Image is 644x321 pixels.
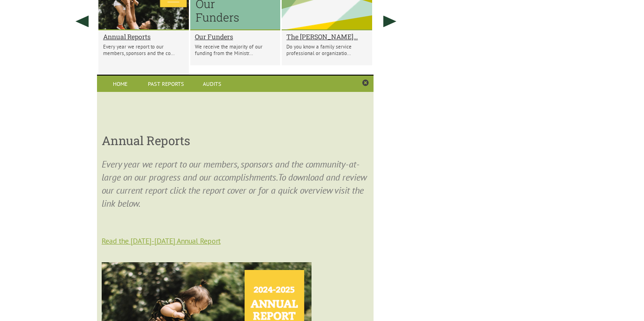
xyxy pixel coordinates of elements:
em: To download and review our current report click the report cover or for a quick overview visit th... [102,171,367,209]
h3: Annual Reports [102,133,369,148]
a: Our Funders [195,32,276,41]
a: Home [97,76,143,92]
p: Do you know a family service professional or organizatio... [286,43,367,56]
a: The [PERSON_NAME]... [286,32,367,41]
a: Past Reports [143,76,189,92]
a: Close [362,79,369,87]
p: Every year we report to our members, sponsors and the community-at-large on our progress and our ... [102,158,369,210]
a: Read the [DATE]-[DATE] Annual Report [102,236,221,245]
a: Annual Reports [103,32,184,41]
p: Every year we report to our members, sponsors and the co... [103,43,184,56]
p: We receive the majority of our funding from the Ministr... [195,43,276,56]
a: Audits [189,76,235,92]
